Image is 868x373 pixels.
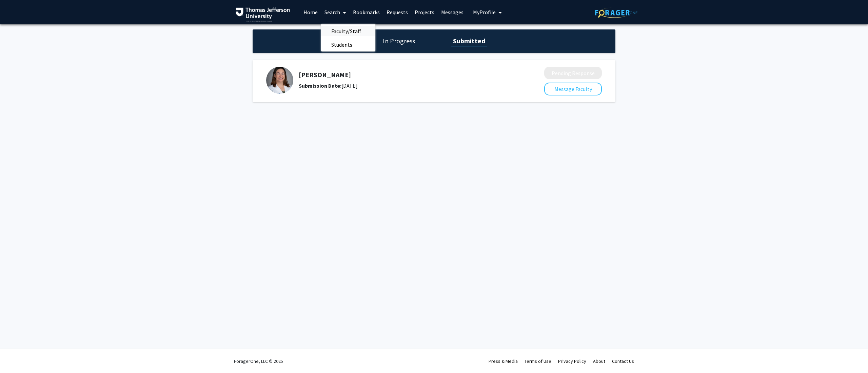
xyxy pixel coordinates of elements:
[299,71,508,79] h5: [PERSON_NAME]
[321,40,375,50] a: Students
[299,82,341,89] b: Submission Date:
[321,0,350,24] a: Search
[300,0,321,24] a: Home
[236,7,290,22] img: Thomas Jefferson University Logo
[5,343,29,368] iframe: Chat
[383,0,411,24] a: Requests
[411,0,438,24] a: Projects
[266,67,293,94] img: Profile Picture
[593,358,605,364] a: About
[612,358,634,364] a: Contact Us
[321,26,375,36] a: Faculty/Staff
[350,0,383,24] a: Bookmarks
[299,82,508,90] div: [DATE]
[595,7,637,18] img: ForagerOne Logo
[544,86,602,92] a: Message Faculty
[234,349,283,373] div: ForagerOne, LLC © 2025
[321,24,371,38] span: Faculty/Staff
[525,358,551,364] a: Terms of Use
[381,36,417,46] h1: In Progress
[451,36,487,46] h1: Submitted
[438,0,467,24] a: Messages
[473,9,496,16] span: My Profile
[489,358,518,364] a: Press & Media
[321,38,362,51] span: Students
[558,358,586,364] a: Privacy Policy
[544,83,602,95] button: Message Faculty
[544,67,602,79] button: Pending Response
